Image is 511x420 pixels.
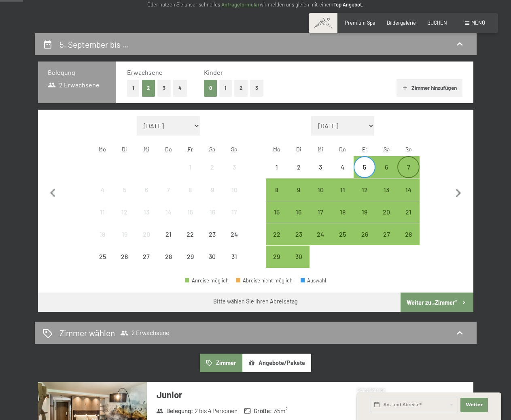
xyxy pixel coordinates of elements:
div: Wed Sep 24 2025 [310,223,331,245]
div: Sun Aug 10 2025 [223,178,245,200]
button: Angebote/Pakete [242,354,311,372]
div: 12 [354,187,375,207]
div: Abreise nicht möglich [136,178,157,200]
button: 2 [234,80,248,96]
button: Vorheriger Monat [45,116,61,268]
div: Abreise nicht möglich [201,223,223,245]
div: 27 [376,231,397,251]
div: 25 [333,231,353,251]
div: 19 [354,209,375,229]
span: 2 Erwachsene [48,81,100,89]
div: 21 [158,231,178,251]
span: Erwachsene [127,68,163,76]
div: Abreise nicht möglich [201,178,223,200]
div: 18 [333,209,353,229]
div: Abreise nicht möglich [179,156,201,178]
div: Wed Aug 27 2025 [136,246,157,267]
abbr: Dienstag [122,146,127,153]
div: Tue Sep 30 2025 [288,246,310,267]
div: Abreise nicht möglich [223,156,245,178]
div: 5 [114,187,135,207]
div: 21 [398,209,418,229]
div: 11 [333,187,353,207]
div: 4 [333,164,353,184]
div: Abreise möglich [397,201,419,223]
div: Thu Aug 21 2025 [157,223,179,245]
div: Sun Aug 24 2025 [223,223,245,245]
button: Weiter zu „Zimmer“ [401,293,473,312]
div: Wed Aug 20 2025 [136,223,157,245]
div: Abreise möglich [310,178,331,200]
div: Mon Aug 11 2025 [91,201,113,223]
div: Abreise möglich [310,223,331,245]
div: 28 [158,253,178,274]
div: 3 [224,164,244,184]
button: Zimmer hinzufügen [397,79,462,97]
span: 2 Erwachsene [120,329,169,337]
div: Fri Aug 01 2025 [179,156,201,178]
div: Abreise nicht möglich [91,223,113,245]
div: 22 [180,231,200,251]
div: Abreise nicht möglich [136,246,157,267]
div: Mon Sep 22 2025 [266,223,288,245]
div: Thu Aug 28 2025 [157,246,179,267]
div: Abreise möglich [354,201,375,223]
div: Sun Aug 03 2025 [223,156,245,178]
div: Abreise möglich [332,223,354,245]
span: Schnellanfrage [357,388,385,392]
div: 26 [114,253,135,274]
div: Abreise möglich [288,201,310,223]
h2: Zimmer wählen [59,327,115,339]
div: Mon Sep 15 2025 [266,201,288,223]
div: Abreise möglich [310,201,331,223]
div: 17 [310,209,331,229]
span: Premium Spa [345,19,375,26]
a: Anfrageformular [221,1,260,8]
div: Tue Sep 23 2025 [288,223,310,245]
div: Abreise nicht möglich [201,156,223,178]
div: Wed Aug 13 2025 [136,201,157,223]
div: Abreise möglich [375,201,397,223]
div: Wed Sep 03 2025 [310,156,331,178]
div: 11 [92,209,112,229]
div: 26 [354,231,375,251]
div: Tue Sep 16 2025 [288,201,310,223]
div: Sat Sep 27 2025 [375,223,397,245]
div: Abreise nicht möglich [136,201,157,223]
div: Anreise möglich [185,278,229,283]
div: Abreise möglich [288,223,310,245]
div: Abreise nicht möglich [201,246,223,267]
div: Abreise nicht möglich [91,178,113,200]
button: 3 [157,80,171,96]
div: Abreise möglich [332,201,354,223]
div: Sun Aug 17 2025 [223,201,245,223]
div: Abreise nicht möglich [91,201,113,223]
div: Abreise nicht möglich [157,246,179,267]
div: Abreise nicht möglich [223,223,245,245]
div: 12 [114,209,135,229]
div: Abreise möglich [288,178,310,200]
div: 6 [376,164,397,184]
div: Mon Sep 01 2025 [266,156,288,178]
div: 15 [180,209,200,229]
div: Abreise möglich [397,156,419,178]
div: 29 [180,253,200,274]
div: 13 [136,209,157,229]
div: Abreise nicht möglich [114,246,136,267]
div: Mon Aug 18 2025 [91,223,113,245]
div: 6 [136,187,157,207]
div: 29 [267,253,287,274]
div: Tue Aug 05 2025 [114,178,136,200]
div: Abreise möglich [397,223,419,245]
div: Abreise nicht möglich [223,246,245,267]
div: Fri Aug 08 2025 [179,178,201,200]
div: Fri Sep 19 2025 [354,201,375,223]
div: Abreise nicht möglich [223,201,245,223]
div: Mon Aug 04 2025 [91,178,113,200]
div: Mon Sep 29 2025 [266,246,288,267]
div: Abreise nicht möglich [114,178,136,200]
div: 2 [288,164,309,184]
div: Abreise nicht möglich [157,178,179,200]
div: 30 [288,253,309,274]
div: Sat Sep 13 2025 [375,178,397,200]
